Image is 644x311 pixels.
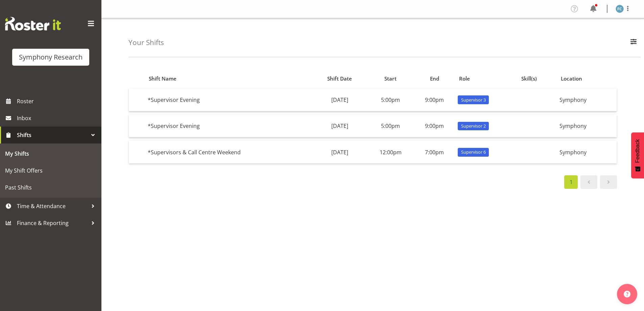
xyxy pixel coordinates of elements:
[384,75,397,83] span: Start
[367,89,414,111] td: 5:00pm
[312,141,367,163] td: [DATE]
[521,75,537,83] span: Skill(s)
[626,35,641,50] button: Filter Employees
[557,141,617,163] td: Symphony
[327,75,352,83] span: Shift Date
[5,149,96,159] span: My Shifts
[145,141,312,163] td: *Supervisors & Call Centre Weekend
[17,130,88,140] span: Shifts
[624,291,630,297] img: help-xxl-2.png
[2,162,100,179] a: My Shift Offers
[145,115,312,137] td: *Supervisor Evening
[414,115,455,137] td: 9:00pm
[367,115,414,137] td: 5:00pm
[17,96,98,106] span: Roster
[631,132,644,178] button: Feedback - Show survey
[616,5,624,13] img: fisi-cook-lagatule1979.jpg
[5,165,96,176] span: My Shift Offers
[414,89,455,111] td: 9:00pm
[312,89,367,111] td: [DATE]
[461,123,486,129] span: Supervisor 2
[367,141,414,163] td: 12:00pm
[635,139,641,163] span: Feedback
[145,89,312,111] td: *Supervisor Evening
[557,89,617,111] td: Symphony
[17,201,88,211] span: Time & Attendance
[561,75,582,83] span: Location
[17,113,98,123] span: Inbox
[430,75,439,83] span: End
[149,75,176,83] span: Shift Name
[19,52,82,62] div: Symphony Research
[557,115,617,137] td: Symphony
[312,115,367,137] td: [DATE]
[2,145,100,162] a: My Shifts
[461,97,486,103] span: Supervisor 3
[17,218,88,228] span: Finance & Reporting
[5,182,96,193] span: Past Shifts
[2,179,100,196] a: Past Shifts
[128,39,164,46] h4: Your Shifts
[414,141,455,163] td: 7:00pm
[459,75,470,83] span: Role
[461,149,486,155] span: Supervisor 6
[5,17,61,30] img: Rosterit website logo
